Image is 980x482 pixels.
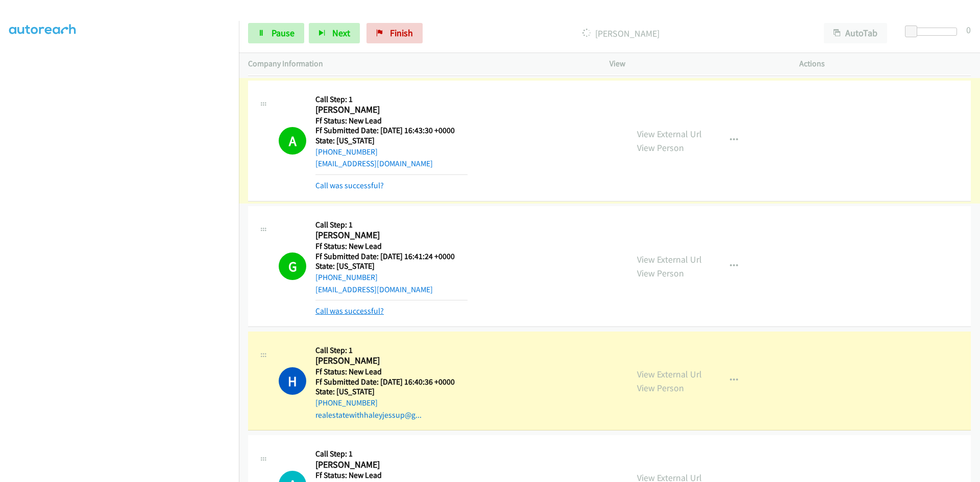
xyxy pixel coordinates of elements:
a: View Person [637,267,684,279]
h5: Ff Status: New Lead [315,241,468,251]
div: Delay between calls (in seconds) [910,28,957,36]
a: View Person [637,142,684,154]
span: Finish [390,27,413,39]
h5: State: [US_STATE] [315,387,468,397]
h2: [PERSON_NAME] [315,230,468,241]
p: Actions [799,58,971,70]
h5: Ff Status: New Lead [315,116,468,126]
h5: Call Step: 1 [315,220,468,230]
h5: Ff Submitted Date: [DATE] 16:41:24 +0000 [315,251,468,262]
p: View [609,58,781,70]
a: Call was successful? [315,306,384,316]
div: 0 [966,23,971,37]
h2: [PERSON_NAME] [315,459,455,471]
a: View External Url [637,253,702,265]
a: View Person [637,382,684,394]
a: View External Url [637,128,702,140]
h1: G [279,252,306,280]
h5: Ff Status: New Lead [315,470,455,480]
a: [EMAIL_ADDRESS][DOMAIN_NAME] [315,285,433,294]
p: Company Information [248,58,591,70]
a: Call was successful? [315,181,384,190]
h1: A [279,127,306,155]
span: Pause [272,27,295,39]
h2: [PERSON_NAME] [315,355,468,367]
h5: Call Step: 1 [315,449,455,459]
p: [PERSON_NAME] [436,27,805,40]
h5: Ff Status: New Lead [315,367,468,377]
a: [PHONE_NUMBER] [315,147,378,157]
a: Pause [248,23,304,43]
h1: H [279,367,306,395]
a: [PHONE_NUMBER] [315,398,378,408]
a: [PHONE_NUMBER] [315,272,378,282]
a: realestatewithhaleyjessup@g... [315,410,422,420]
button: Next [309,23,360,43]
h2: [PERSON_NAME] [315,104,468,116]
h5: Call Step: 1 [315,345,468,356]
a: [EMAIL_ADDRESS][DOMAIN_NAME] [315,159,433,168]
a: View External Url [637,368,702,380]
span: Next [332,27,350,39]
button: AutoTab [824,23,887,43]
h5: State: [US_STATE] [315,136,468,146]
h5: Ff Submitted Date: [DATE] 16:43:30 +0000 [315,125,468,136]
h5: Call Step: 1 [315,94,468,105]
h5: State: [US_STATE] [315,261,468,271]
a: Finish [366,23,423,43]
h5: Ff Submitted Date: [DATE] 16:40:36 +0000 [315,377,468,387]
